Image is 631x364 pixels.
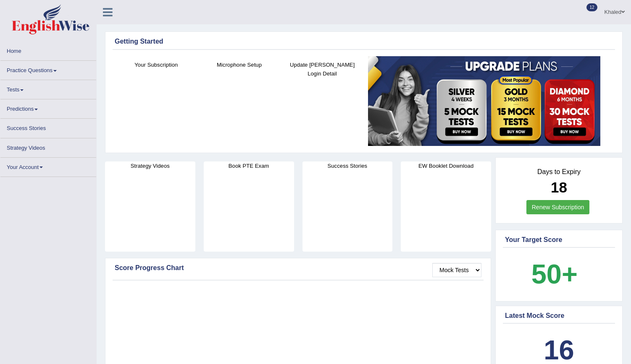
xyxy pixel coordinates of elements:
h4: Update [PERSON_NAME] Login Detail [285,60,360,78]
h4: Days to Expiry [505,168,613,176]
div: Getting Started [115,36,613,47]
span: 12 [586,3,597,11]
div: Your Target Score [505,235,613,245]
img: small5.jpg [368,56,600,146]
a: Success Stories [0,119,96,135]
a: Tests [0,80,96,96]
a: Your Account [0,158,96,174]
h4: Book PTE Exam [204,161,294,170]
b: 18 [551,179,567,195]
a: Predictions [0,99,96,116]
a: Renew Subscription [526,200,590,214]
h4: Microphone Setup [202,60,277,69]
a: Practice Questions [0,61,96,77]
a: Home [0,42,96,58]
div: Score Progress Chart [115,263,481,273]
h4: Strategy Videos [105,161,195,170]
b: 50+ [531,259,578,289]
h4: EW Booklet Download [401,161,491,170]
h4: Your Subscription [119,60,194,69]
h4: Success Stories [302,161,393,170]
div: Latest Mock Score [505,311,613,321]
a: Strategy Videos [0,138,96,155]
